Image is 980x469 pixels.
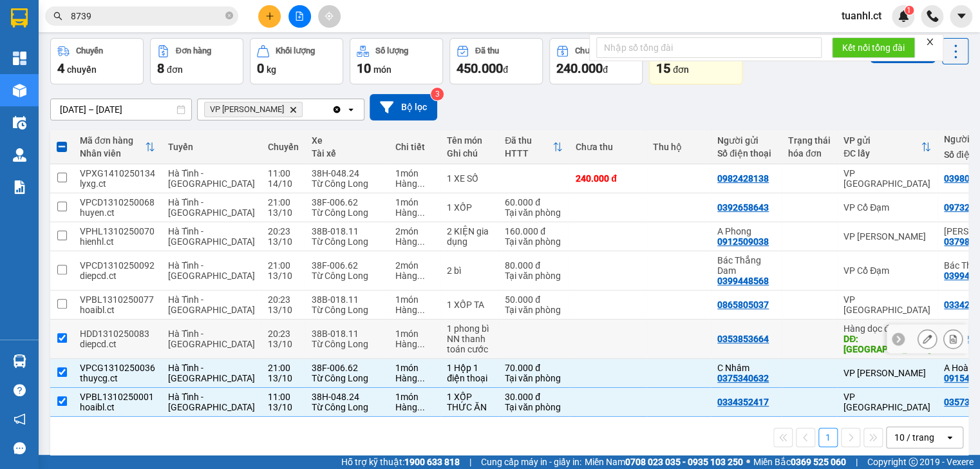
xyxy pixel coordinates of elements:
[549,38,643,84] button: Chưa thu240.000đ
[505,402,563,412] div: Tại văn phòng
[843,135,921,146] div: VP gửi
[395,142,434,152] div: Chi tiết
[395,178,434,189] div: Hàng thông thường
[417,271,425,281] span: ...
[843,202,931,213] div: VP Cổ Đạm
[13,148,26,162] img: warehouse-icon
[276,46,315,55] div: Khối lượng
[312,271,382,281] div: Từ Công Long
[395,197,434,207] div: 1 món
[505,148,552,158] div: HTTT
[80,178,155,189] div: lyxg.ct
[76,46,103,55] div: Chuyến
[268,363,299,373] div: 21:00
[717,334,769,344] div: 0353853664
[268,402,299,412] div: 13/10
[268,226,299,236] div: 20:23
[80,260,155,271] div: VPCD1310250092
[312,135,382,146] div: Xe
[80,207,155,218] div: huyen.ct
[843,168,931,189] div: VP [GEOGRAPHIC_DATA]
[312,178,382,189] div: Từ Công Long
[717,276,769,286] div: 0399448568
[168,168,255,189] span: Hà Tĩnh - [GEOGRAPHIC_DATA]
[898,10,909,22] img: icon-new-feature
[312,226,382,236] div: 38B-018.11
[13,116,26,129] img: warehouse-icon
[505,271,563,281] div: Tại văn phòng
[447,135,492,146] div: Tên món
[341,455,460,469] span: Hỗ trợ kỹ thuật:
[13,180,26,194] img: solution-icon
[168,329,255,349] span: Hà Tĩnh - [GEOGRAPHIC_DATA]
[791,457,846,467] strong: 0369 525 060
[373,64,391,75] span: món
[717,363,775,373] div: C Nhâm
[717,148,775,158] div: Số điện thoại
[312,148,382,158] div: Tài xế
[395,271,434,281] div: Hàng thông thường
[395,305,434,315] div: Hàng thông thường
[312,294,382,305] div: 38B-018.11
[505,363,563,373] div: 70.000 đ
[257,61,264,76] span: 0
[225,10,233,23] span: close-circle
[268,271,299,281] div: 13/10
[268,260,299,271] div: 21:00
[375,46,408,55] div: Số lượng
[556,61,603,76] span: 240.000
[325,12,334,21] span: aim
[843,148,921,158] div: ĐC lấy
[909,457,918,466] span: copyright
[14,442,26,454] span: message
[417,339,425,349] span: ...
[80,197,155,207] div: VPCD1310250068
[350,38,443,84] button: Số lượng10món
[469,455,471,469] span: |
[717,397,769,407] div: 0334352417
[80,373,155,383] div: thuycg.ct
[267,64,276,75] span: kg
[449,38,543,84] button: Đã thu450.000đ
[80,329,155,339] div: HDD1310250083
[168,363,255,383] span: Hà Tĩnh - [GEOGRAPHIC_DATA]
[417,207,425,218] span: ...
[168,197,255,218] span: Hà Tĩnh - [GEOGRAPHIC_DATA]
[395,236,434,247] div: Hàng thông thường
[80,363,155,373] div: VPCG1310250036
[842,41,905,55] span: Kết nối tổng đài
[167,64,183,75] span: đơn
[831,8,892,24] span: tuanhl.ct
[312,373,382,383] div: Từ Công Long
[603,64,608,75] span: đ
[505,305,563,315] div: Tại văn phòng
[788,135,831,146] div: Trạng thái
[505,135,552,146] div: Đã thu
[80,402,155,412] div: hoaibl.ct
[268,373,299,383] div: 13/10
[268,142,299,152] div: Chuyến
[312,207,382,218] div: Từ Công Long
[843,294,931,315] div: VP [GEOGRAPHIC_DATA]
[168,294,255,315] span: Hà Tĩnh - [GEOGRAPHIC_DATA]
[312,329,382,339] div: 38B-018.11
[80,226,155,236] div: VPHL1310250070
[80,168,155,178] div: VPXG1410250134
[505,236,563,247] div: Tại văn phòng
[505,207,563,218] div: Tại văn phòng
[11,8,28,28] img: logo-vxr
[346,104,356,115] svg: open
[67,64,97,75] span: chuyến
[210,104,284,115] span: VP Hoàng Liệt
[268,294,299,305] div: 20:23
[295,12,304,21] span: file-add
[475,46,499,55] div: Đã thu
[312,197,382,207] div: 38F-006.62
[312,392,382,402] div: 38H-048.24
[843,323,931,334] div: Hàng dọc đường
[673,64,689,75] span: đơn
[417,178,425,189] span: ...
[505,392,563,402] div: 30.000 đ
[395,207,434,218] div: Hàng thông thường
[505,373,563,383] div: Tại văn phòng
